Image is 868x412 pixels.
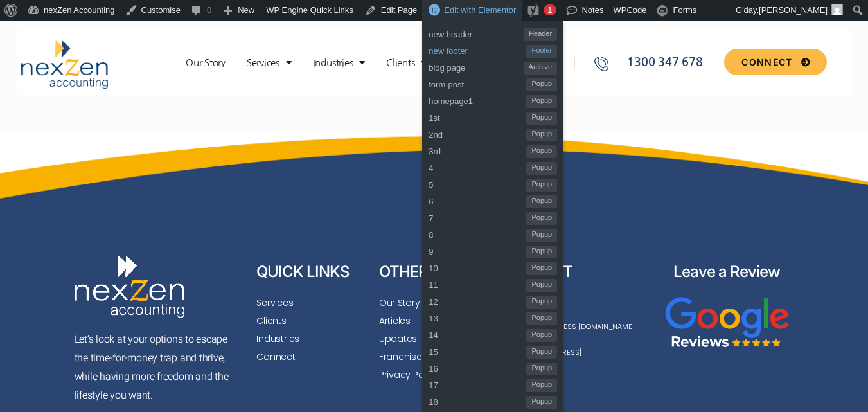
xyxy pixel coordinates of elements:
a: 11Popup [422,275,563,292]
span: Franchise [379,348,422,366]
a: Franchise [379,348,489,366]
span: Popup [526,78,557,91]
span: 1300 347 678 [624,54,702,71]
span: 3rd [429,141,526,158]
span: 1st [429,108,526,125]
span: Popup [526,246,557,258]
a: 1300 347 678 [592,54,720,71]
a: 4Popup [422,158,563,175]
span: Popup [526,95,557,108]
span: Popup [526,346,557,359]
span: Articles [379,312,411,330]
span: Popup [526,145,557,158]
a: [EMAIL_ADDRESS][DOMAIN_NAME] [501,319,647,334]
span: CONNECT [741,58,792,67]
h2: OTHER LINKS [379,263,489,282]
a: new headerHeader [422,24,563,41]
a: 2ndPopup [422,125,563,141]
span: Services [256,294,293,312]
span: 9 [429,242,526,258]
span: Popup [526,296,557,309]
span: 16 [429,359,526,375]
a: Our Story [179,57,232,69]
a: 10Popup [422,258,563,275]
span: 18 [429,392,526,409]
span: Industries [256,330,299,348]
a: [STREET_ADDRESS] [501,345,647,359]
span: Popup [526,212,557,225]
span: 17 [429,375,526,392]
a: Services [240,57,298,69]
a: 17Popup [422,375,563,392]
span: Edit with Elementor [444,5,516,15]
h2: QUICK LINKS [256,263,366,282]
span: Popup [526,312,557,325]
a: 18Popup [422,392,563,409]
a: Industries [306,57,371,69]
span: 2nd [429,125,526,141]
a: Clients [380,57,433,69]
span: 4 [429,158,526,175]
a: 9Popup [422,242,563,258]
span: Popup [526,329,557,342]
span: 8 [429,225,526,242]
a: homepage1Popup [422,91,563,108]
a: blog pageArchive [422,58,563,75]
a: Connect [256,348,366,366]
span: Clients [256,312,286,330]
span: 1 [547,5,552,15]
span: 14 [429,325,526,342]
a: 14Popup [422,325,563,342]
a: 13Popup [422,309,563,325]
span: Popup [526,262,557,275]
a: form-postPopup [422,75,563,91]
a: Services [256,294,366,312]
a: Articles [379,312,489,330]
span: Popup [526,195,557,208]
span: Popup [526,129,557,141]
span: Popup [526,179,557,192]
span: Popup [526,162,557,175]
a: 12Popup [422,292,563,309]
span: Footer [526,45,557,58]
span: 10 [429,258,526,275]
span: homepage1 [429,91,526,108]
a: Updates [379,330,489,348]
a: CONNECT [724,49,826,75]
a: new footerFooter [422,41,563,58]
nav: Menu [161,57,567,69]
p: Let’s look at your options to escape the time-for-money trap and thrive, while having more freedo... [75,330,236,404]
span: 15 [429,342,526,359]
span: Updates [379,330,417,348]
span: Popup [526,363,557,375]
span: [PERSON_NAME] [759,5,828,15]
span: Popup [526,112,557,125]
h2: CONTACT [501,263,647,282]
span: Popup [526,396,557,409]
a: 3rdPopup [422,141,563,158]
span: Header [524,28,557,41]
span: 13 [429,309,526,325]
a: 16Popup [422,359,563,375]
span: Popup [526,229,557,242]
span: Privacy Policy [379,366,439,384]
span: Popup [526,379,557,392]
a: Our Story [379,294,489,312]
span: Popup [526,279,557,292]
a: 5Popup [422,175,563,192]
a: 6Popup [422,192,563,208]
span: 6 [429,192,526,208]
a: Leave a Review [673,262,780,281]
span: blog page [429,58,523,75]
span: form-post [429,75,526,91]
a: 1stPopup [422,108,563,125]
span: 12 [429,292,526,309]
span: new header [429,24,524,41]
span: Connect [256,348,295,366]
a: Privacy Policy [379,366,489,384]
span: 7 [429,208,526,225]
a: 8Popup [422,225,563,242]
a: 15Popup [422,342,563,359]
a: 7Popup [422,208,563,225]
span: Our Story [379,294,420,312]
